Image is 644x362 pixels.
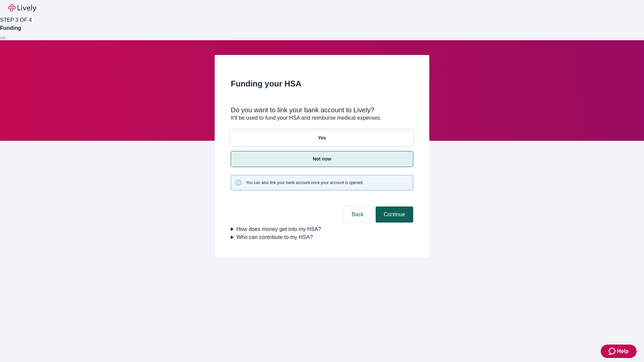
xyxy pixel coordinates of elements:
span: Help [617,347,629,355]
p: It'll be used to fund your HSA and reimburse medical expenses. [231,114,413,122]
p: Yes [318,134,326,141]
summary: How does money get into my HSA? [231,225,413,233]
button: Yes [231,130,413,146]
button: Zendesk support iconHelp [601,345,637,358]
button: Not now [231,151,413,167]
div: Do you want to link your bank account to Lively? [231,106,413,114]
span: You can also link your bank account once your account is opened. [246,180,364,186]
img: Lively [8,4,36,12]
summary: Who can contribute to my HSA? [231,233,413,241]
svg: Zendesk support icon [609,347,617,355]
button: Back [343,206,372,223]
p: Not now [313,156,331,163]
button: Continue [376,206,413,223]
h2: Funding your HSA [231,78,413,90]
